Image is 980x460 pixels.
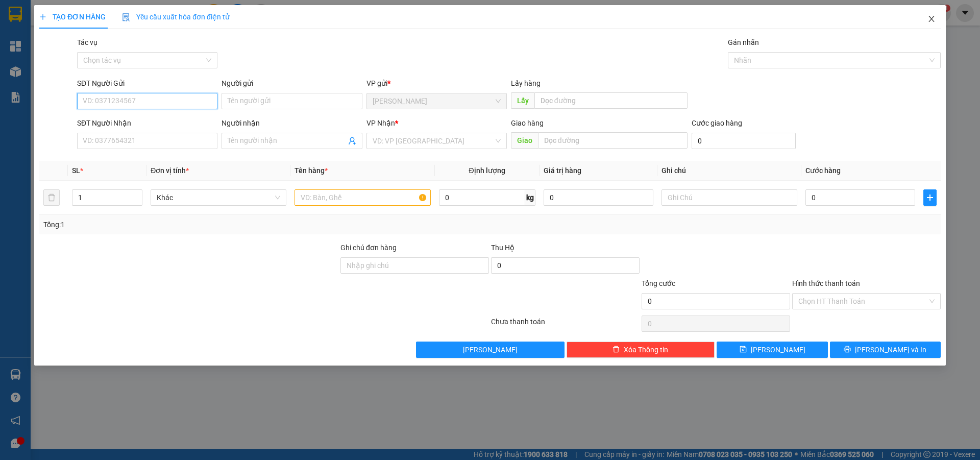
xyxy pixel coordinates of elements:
[917,5,946,34] button: Close
[151,166,189,175] span: Đơn vị tính
[511,79,541,87] span: Lấy hàng
[717,342,827,358] button: save[PERSON_NAME]
[373,93,501,109] span: Gia Nghĩa
[538,132,688,149] input: Dọc đường
[490,316,641,334] div: Chưa thanh toán
[39,13,106,21] span: TẠO ĐƠN HÀNG
[751,344,805,355] span: [PERSON_NAME]
[77,38,97,46] label: Tác vụ
[122,13,230,21] span: Yêu cầu xuất hóa đơn điện tử
[511,119,544,127] span: Giao hàng
[222,78,362,89] div: Người gửi
[924,193,936,202] span: plus
[612,346,620,354] span: delete
[222,117,362,129] div: Người nhận
[692,119,742,127] label: Cước giao hàng
[740,346,747,354] span: save
[463,344,518,355] span: [PERSON_NAME]
[340,257,489,274] input: Ghi chú đơn hàng
[661,189,797,206] input: Ghi Chú
[72,166,80,175] span: SL
[469,166,505,175] span: Định lượng
[642,279,675,287] span: Tổng cước
[728,38,759,46] label: Gán nhãn
[348,137,356,145] span: user-add
[157,190,280,205] span: Khác
[39,13,46,20] span: plus
[624,344,668,355] span: Xóa Thông tin
[525,189,535,206] span: kg
[855,344,926,355] span: [PERSON_NAME] và In
[366,78,507,89] div: VP gửi
[923,189,937,206] button: plus
[416,342,565,358] button: [PERSON_NAME]
[295,166,328,175] span: Tên hàng
[43,219,378,230] div: Tổng: 1
[491,244,514,252] span: Thu Hộ
[657,161,801,181] th: Ghi chú
[692,133,796,149] input: Cước giao hàng
[544,189,653,206] input: 0
[43,189,60,206] button: delete
[340,244,397,252] label: Ghi chú đơn hàng
[511,92,534,109] span: Lấy
[830,342,941,358] button: printer[PERSON_NAME] và In
[295,189,430,206] input: VD: Bàn, Ghế
[567,342,715,358] button: deleteXóa Thông tin
[844,346,851,354] span: printer
[544,166,581,175] span: Giá trị hàng
[792,279,860,287] label: Hình thức thanh toán
[122,13,130,21] img: icon
[511,132,538,149] span: Giao
[927,15,936,23] span: close
[366,119,395,127] span: VP Nhận
[77,78,217,89] div: SĐT Người Gửi
[805,166,841,175] span: Cước hàng
[534,92,688,109] input: Dọc đường
[77,117,217,129] div: SĐT Người Nhận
